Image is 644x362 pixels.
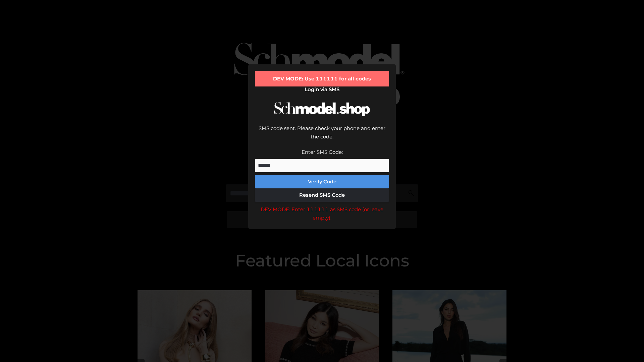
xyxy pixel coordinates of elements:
div: SMS code sent. Please check your phone and enter the code. [255,124,389,148]
button: Resend SMS Code [255,188,389,202]
label: Enter SMS Code: [302,149,343,155]
img: Schmodel Logo [272,96,372,122]
div: DEV MODE: Enter 111111 as SMS code (or leave empty). [255,205,389,222]
h2: Login via SMS [255,86,389,93]
div: DEV MODE: Use 111111 for all codes [255,71,389,86]
button: Verify Code [255,175,389,188]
